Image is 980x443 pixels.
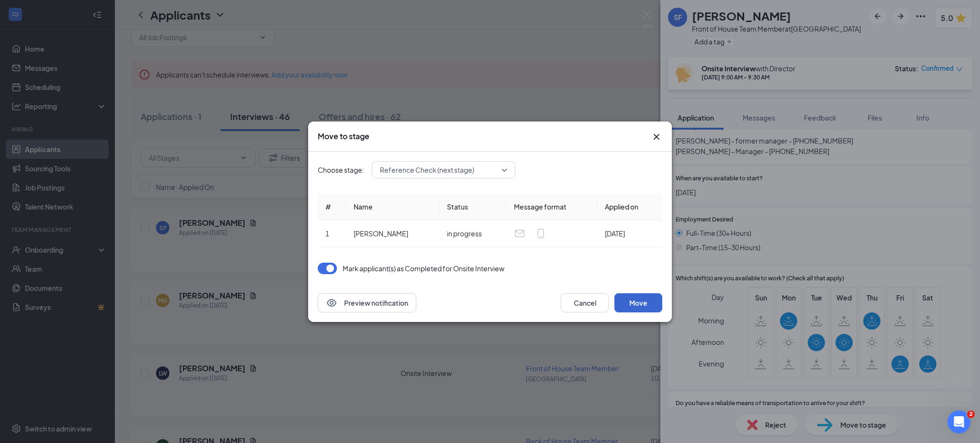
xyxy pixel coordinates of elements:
[439,220,506,247] td: in progress
[318,293,416,312] button: EyePreview notification
[597,220,662,247] td: [DATE]
[561,293,609,312] button: Cancel
[318,194,346,220] th: #
[651,131,662,143] button: Close
[514,228,525,239] svg: Email
[947,410,970,433] iframe: Intercom live chat
[380,163,474,177] span: Reference Check (next stage)
[326,297,337,309] svg: Eye
[318,131,369,142] h3: Move to stage
[439,194,506,220] th: Status
[651,131,662,143] svg: Cross
[325,229,329,238] span: 1
[318,165,364,175] span: Choose stage:
[346,194,439,220] th: Name
[614,293,662,312] button: Move
[346,220,439,247] td: [PERSON_NAME]
[535,228,546,239] svg: MobileSms
[506,194,597,220] th: Message format
[343,264,504,273] p: Mark applicant(s) as Completed for Onsite Interview
[967,410,975,418] span: 2
[597,194,662,220] th: Applied on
